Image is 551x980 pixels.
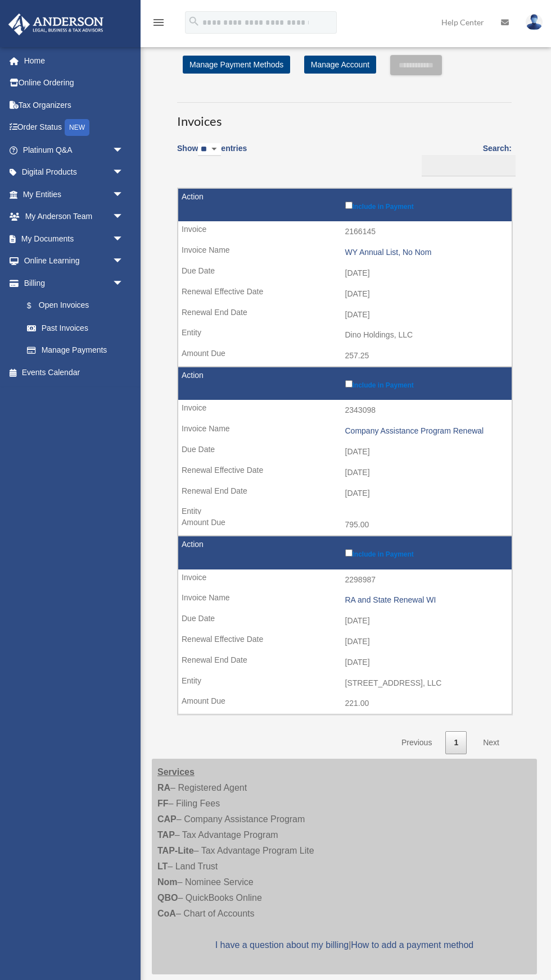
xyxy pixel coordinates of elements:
[178,263,512,284] td: [DATE]
[8,206,141,228] a: My Anderson Teamarrow_drop_down
[8,49,141,72] a: Home
[157,937,531,953] p: |
[178,693,512,714] td: 221.00
[157,893,178,902] strong: QBO
[178,652,512,673] td: [DATE]
[183,56,290,74] a: Manage Payment Methods
[178,610,512,632] td: [DATE]
[8,361,141,384] a: Events Calendar
[152,759,537,974] div: – Registered Agent – Filing Fees – Company Assistance Program – Tax Advantage Program – Tax Advan...
[445,731,467,754] a: 1
[177,102,512,130] h3: Invoices
[112,250,135,273] span: arrow_drop_down
[345,547,507,558] label: Include in Payment
[178,441,512,463] td: [DATE]
[16,339,135,362] a: Manage Payments
[188,15,200,28] i: search
[178,325,512,346] td: Dino Holdings, LLC
[65,119,89,136] div: NEW
[215,940,349,950] a: I have a question about my billing
[526,14,543,30] img: User Pic
[16,317,135,339] a: Past Invoices
[304,56,376,74] a: Manage Account
[157,846,194,855] strong: TAP-Lite
[393,731,440,754] a: Previous
[8,272,135,294] a: Billingarrow_drop_down
[157,877,178,887] strong: Nom
[157,799,169,808] strong: FF
[157,767,195,777] strong: Services
[112,227,135,250] span: arrow_drop_down
[178,462,512,484] td: [DATE]
[475,731,508,754] a: Next
[8,139,141,161] a: Platinum Q&Aarrow_drop_down
[8,72,141,94] a: Online Ordering
[157,814,177,824] strong: CAP
[8,183,141,206] a: My Entitiesarrow_drop_down
[345,380,353,388] input: Include in Payment
[345,248,507,257] div: WY Annual List, No Nom
[178,514,512,536] td: 795.00
[178,221,512,243] td: 2166145
[112,161,135,184] span: arrow_drop_down
[157,909,176,918] strong: CoA
[345,199,507,211] label: Include in Payment
[178,400,512,421] td: 2343098
[178,631,512,653] td: [DATE]
[178,304,512,326] td: [DATE]
[152,20,165,29] a: menu
[178,284,512,305] td: [DATE]
[8,94,141,116] a: Tax Organizers
[345,202,353,209] input: Include in Payment
[178,483,512,504] td: [DATE]
[345,595,507,605] div: RA and State Renewal WI
[351,940,473,950] a: How to add a payment method
[157,862,168,871] strong: LT
[418,142,512,176] label: Search:
[178,673,512,694] td: [STREET_ADDRESS], LLC
[157,783,170,792] strong: RA
[112,206,135,229] span: arrow_drop_down
[345,426,507,436] div: Company Assistance Program Renewal
[33,299,39,313] span: $
[8,250,141,272] a: Online Learningarrow_drop_down
[345,549,353,557] input: Include in Payment
[112,183,135,206] span: arrow_drop_down
[157,830,175,840] strong: TAP
[16,294,129,317] a: $Open Invoices
[198,143,221,156] select: Showentries
[5,13,107,35] img: Anderson Advisors Platinum Portal
[8,227,141,250] a: My Documentsarrow_drop_down
[178,345,512,367] td: 257.25
[422,155,516,176] input: Search:
[112,139,135,162] span: arrow_drop_down
[178,569,512,591] td: 2298987
[8,161,141,184] a: Digital Productsarrow_drop_down
[177,142,247,167] label: Show entries
[112,272,135,295] span: arrow_drop_down
[8,116,141,139] a: Order StatusNEW
[345,378,507,389] label: Include in Payment
[152,16,165,29] i: menu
